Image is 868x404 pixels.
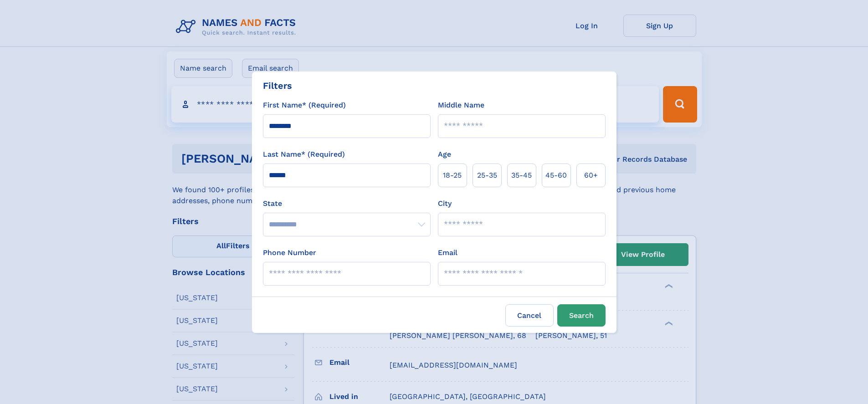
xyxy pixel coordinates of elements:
[263,79,292,92] div: Filters
[477,170,497,181] span: 25‑35
[263,149,345,160] label: Last Name* (Required)
[511,170,532,181] span: 35‑45
[263,198,431,209] label: State
[545,170,567,181] span: 45‑60
[438,247,457,258] label: Email
[505,304,554,327] label: Cancel
[438,149,451,160] label: Age
[263,247,316,258] label: Phone Number
[443,170,462,181] span: 18‑25
[438,198,452,209] label: City
[263,100,346,111] label: First Name* (Required)
[584,170,598,181] span: 60+
[557,304,606,327] button: Search
[438,100,484,111] label: Middle Name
